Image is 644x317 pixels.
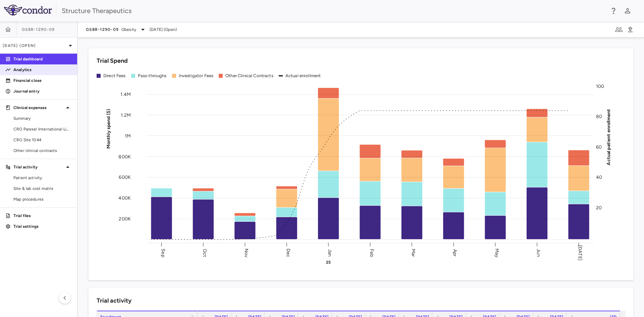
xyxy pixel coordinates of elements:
span: Map procedures [13,196,72,202]
span: GSBR-1290-09 [86,27,119,32]
div: Investigator Fees [179,73,214,79]
tspan: 80 [596,114,602,119]
tspan: 1.2M [121,112,131,118]
div: Direct Fees [103,73,126,79]
text: Mar [411,249,416,257]
div: Other Clinical Contracts [225,73,273,79]
text: Dec [285,248,291,257]
span: Summary [13,115,72,121]
tspan: 100 [596,84,604,89]
p: Trial dashboard [13,56,72,62]
tspan: 1M [125,133,131,139]
tspan: 800K [118,154,131,159]
tspan: Actual patient enrollment [606,109,611,165]
span: Site & lab cost matrix [13,186,72,192]
p: Trial files [13,213,72,219]
p: Clinical expenses [13,105,64,111]
span: CRO Parexel International Limited [13,126,72,132]
text: 25 [326,260,331,265]
text: Nov [244,248,249,257]
tspan: 60 [596,144,602,150]
span: CRO Site 1044 [13,137,72,143]
tspan: 40 [596,174,602,180]
img: logo-full-SnFGN8VE.png [4,5,52,15]
text: May [494,248,500,257]
tspan: 400K [118,195,131,201]
h6: Trial Spend [97,56,128,65]
tspan: 600K [119,174,131,180]
span: [DATE] (Open) [150,27,177,33]
span: GSBR-1290-09 [22,27,55,32]
p: Analytics [13,67,72,73]
p: Trial activity [13,164,64,170]
span: Patient activity [13,175,72,181]
span: Other clinical contracts [13,148,72,154]
text: Sep [160,249,166,257]
div: Pass-throughs [138,73,167,79]
div: Actual enrollment [285,73,321,79]
div: Structure Therapeutics [62,6,605,16]
p: Financial close [13,77,72,84]
h6: Trial activity [97,296,131,305]
p: [DATE] (Open) [3,43,66,49]
tspan: 20 [596,205,602,210]
tspan: Monthly spend ($) [106,109,111,149]
text: Apr [452,249,458,256]
text: Feb [369,249,375,257]
tspan: 1.4M [120,92,131,97]
tspan: 200K [119,216,131,222]
p: Trial settings [13,223,72,229]
p: Journal entry [13,88,72,94]
span: Obesity [121,27,136,33]
text: Jun [536,249,541,257]
text: [DATE] [577,245,583,261]
text: Jan [327,249,333,256]
text: Oct [202,249,208,257]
